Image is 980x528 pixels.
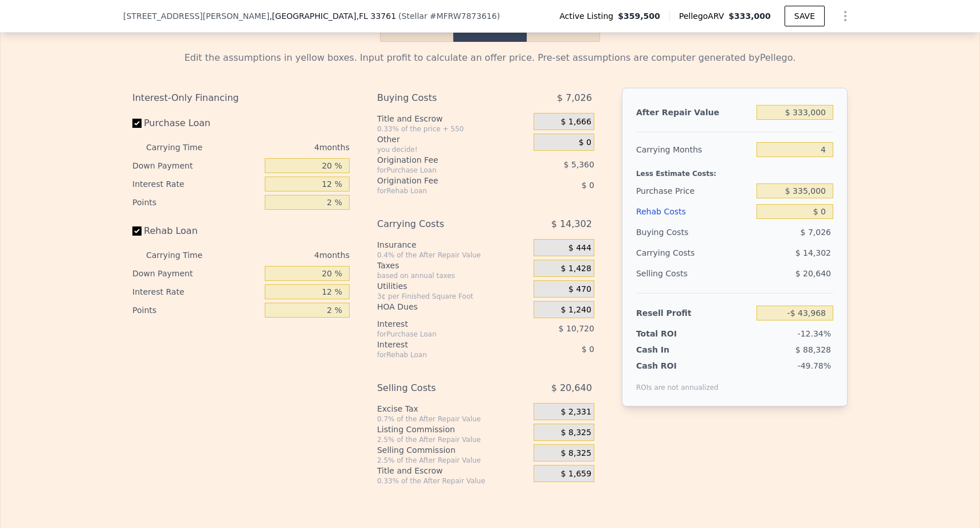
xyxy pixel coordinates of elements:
div: Origination Fee [377,154,505,166]
div: Points [132,301,260,319]
div: Cash In [636,344,708,355]
div: Interest Rate [132,283,260,301]
div: Listing Commission [377,424,529,435]
div: Interest-Only Financing [132,88,350,108]
div: Points [132,193,260,212]
span: Pellego ARV [679,10,729,22]
span: Active Listing [559,10,618,22]
span: $ 1,659 [560,469,591,479]
span: $ 0 [579,138,591,148]
div: ROIs are not annualized [636,371,719,392]
div: for Rehab Loan [377,350,505,359]
span: $ 7,026 [801,228,831,237]
div: 0.4% of the After Repair Value [377,251,529,260]
span: $ 14,302 [551,214,592,234]
span: $ 8,325 [560,448,591,459]
input: Rehab Loan [132,226,142,236]
span: $ 20,640 [795,269,831,278]
span: , FL 33761 [356,11,396,21]
div: Carrying Time [146,246,221,264]
div: Interest Rate [132,175,260,193]
div: ( ) [398,10,500,22]
div: Resell Profit [636,303,752,323]
div: 4 months [225,246,350,264]
div: for Purchase Loan [377,330,505,339]
span: $ 14,302 [795,248,831,257]
div: 2.5% of the After Repair Value [377,435,529,444]
div: 2.5% of the After Repair Value [377,456,529,465]
span: Stellar [402,11,428,21]
div: Down Payment [132,264,260,283]
span: $359,500 [618,10,660,22]
div: 0.33% of the price + 550 [377,124,529,134]
div: Cash ROI [636,360,719,371]
span: $ 5,360 [563,160,594,169]
span: $ 0 [582,181,594,190]
div: you decide! [377,145,529,154]
span: -12.34% [798,329,831,338]
label: Rehab Loan [132,221,260,241]
span: $ 20,640 [551,378,592,398]
span: $ 1,666 [560,117,591,127]
button: Show Options [834,5,857,28]
span: $ 10,720 [559,324,594,333]
div: Rehab Costs [636,201,752,222]
span: $ 8,325 [560,428,591,438]
div: Buying Costs [377,88,505,108]
div: Selling Costs [377,378,505,398]
div: Less Estimate Costs: [636,160,833,181]
div: for Purchase Loan [377,166,505,175]
div: Excise Tax [377,403,529,414]
div: Selling Costs [636,263,752,284]
span: $ 88,328 [795,345,831,354]
div: Carrying Costs [377,214,505,234]
span: -49.78% [798,361,831,370]
div: Buying Costs [636,222,752,243]
div: After Repair Value [636,102,752,123]
span: # MFRW7873616 [430,11,497,21]
div: 0.33% of the After Repair Value [377,476,529,486]
div: Total ROI [636,328,708,339]
div: Taxes [377,260,529,271]
span: $ 2,331 [560,407,591,417]
button: SAVE [785,6,825,26]
input: Purchase Loan [132,119,142,128]
div: Interest [377,318,505,330]
div: HOA Dues [377,301,529,312]
div: based on annual taxes [377,271,529,280]
span: $333,000 [728,11,771,21]
div: Title and Escrow [377,113,529,124]
label: Purchase Loan [132,113,260,134]
div: Interest [377,339,505,350]
div: 3¢ per Finished Square Foot [377,292,529,301]
span: $ 444 [569,243,591,253]
div: Origination Fee [377,175,505,186]
div: 4 months [225,138,350,157]
div: Selling Commission [377,444,529,456]
span: , [GEOGRAPHIC_DATA] [269,10,396,22]
div: Title and Escrow [377,465,529,476]
div: 0.7% of the After Repair Value [377,414,529,424]
div: Down Payment [132,157,260,175]
span: $ 0 [582,345,594,354]
span: $ 470 [569,284,591,295]
span: $ 1,240 [560,305,591,315]
div: Insurance [377,239,529,251]
div: Utilities [377,280,529,292]
div: Other [377,134,529,145]
div: Edit the assumptions in yellow boxes. Input profit to calculate an offer price. Pre-set assumptio... [132,51,848,65]
div: Purchase Price [636,181,752,201]
span: $ 1,428 [560,264,591,274]
div: Carrying Time [146,138,221,157]
div: Carrying Costs [636,243,708,263]
span: $ 7,026 [557,88,592,108]
span: [STREET_ADDRESS][PERSON_NAME] [123,10,269,22]
div: Carrying Months [636,139,752,160]
div: for Rehab Loan [377,186,505,195]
